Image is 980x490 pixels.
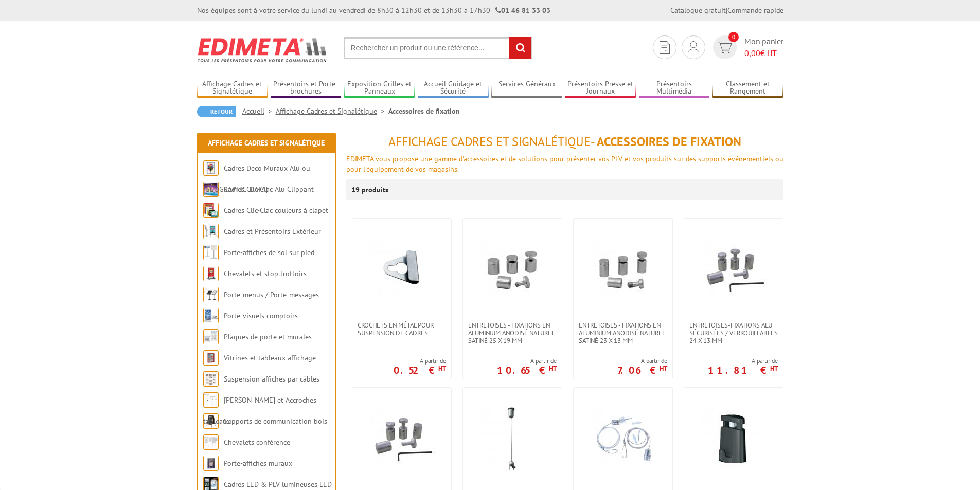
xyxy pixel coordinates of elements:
[712,80,783,97] a: Classement et Rangement
[208,138,325,148] a: Affichage Cadres et Signalétique
[670,5,783,15] div: |
[710,35,783,59] a: devis rapide 0 Mon panier 0,00€ HT
[224,206,328,215] a: Cadres Clic-Clac couleurs à clapet
[698,403,770,475] img: Lot 2 crochets Grip sécurité auto-bloquants pour câbles 2 mm nylon-perlon
[491,80,562,97] a: Services Généraux
[476,403,548,475] img: Kit de suspension en câble acier
[689,321,778,344] span: Entretoises-Fixations alu sécurisées / verrouillables 24 x 13 mm
[203,371,219,387] img: Suspension affiches par câbles
[203,350,219,366] img: Vitrines et tableaux affichage
[394,367,446,373] p: 0.52 €
[463,321,562,344] a: Entretoises - fixations en aluminium anodisé naturel satiné 25 x 19 mm
[203,287,219,302] img: Porte-menus / Porte-messages
[358,321,446,337] span: Crochets en métal pour suspension de cadres
[203,329,219,344] img: Plaques de porte et murales
[468,321,557,344] span: Entretoises - fixations en aluminium anodisé naturel satiné 25 x 19 mm
[203,456,219,471] img: Porte-affiches muraux
[617,367,667,373] p: 7.06 €
[660,364,667,373] sup: HT
[670,6,726,15] a: Catalogue gratuit
[728,32,739,42] span: 0
[438,364,446,373] sup: HT
[346,135,783,149] h1: - Accessoires de fixation
[197,106,236,117] a: Retour
[203,164,310,194] a: Cadres Deco Muraux Alu ou [GEOGRAPHIC_DATA]
[276,106,388,116] a: Affichage Cadres et Signalétique
[203,434,219,450] img: Chevalets conférence
[224,248,314,257] a: Porte-affiches de sol sur pied
[579,321,667,344] span: Entretoises - fixations en aluminium anodisé naturel satiné 23 x 13 mm
[394,357,446,365] span: A partir de
[197,31,328,69] img: Edimeta
[224,353,316,362] a: Vitrines et tableaux affichage
[224,290,319,299] a: Porte-menus / Porte-messages
[744,48,760,58] span: 0,00
[660,41,670,54] img: devis rapide
[224,459,292,468] a: Porte-affiches muraux
[639,80,710,97] a: Présentoirs Multimédia
[203,392,219,408] img: Cimaises et Accroches tableaux
[197,80,268,97] a: Affichage Cadres et Signalétique
[203,224,219,239] img: Cadres et Présentoirs Extérieur
[203,308,219,323] img: Porte-visuels comptoirs
[497,367,557,373] p: 10.65 €
[352,321,451,337] a: Crochets en métal pour suspension de cadres
[197,5,550,15] div: Nos équipes sont à votre service du lundi au vendredi de 8h30 à 12h30 et de 13h30 à 17h30
[708,357,778,365] span: A partir de
[770,364,778,373] sup: HT
[224,480,332,489] a: Cadres LED & PLV lumineuses LED
[717,42,732,53] img: devis rapide
[366,403,438,475] img: Entretoises-Fixations en aluminium anodisé naturel satiné / verrouillables 20 x 15 mm
[224,416,327,426] a: Supports de communication bois
[698,234,770,306] img: Entretoises-Fixations alu sécurisées / verrouillables 24 x 13 mm
[203,395,316,426] a: [PERSON_NAME] et Accroches tableaux
[224,438,290,447] a: Chevalets conférence
[617,357,667,365] span: A partir de
[271,80,342,97] a: Présentoirs et Porte-brochures
[203,203,219,218] img: Cadres Clic-Clac couleurs à clapet
[549,364,557,373] sup: HT
[224,311,298,320] a: Porte-visuels comptoirs
[388,106,460,116] li: Accessoires de fixation
[587,403,659,475] img: Kit de suspension en fil nylon pour cadres & affiches
[224,269,307,278] a: Chevalets et stop trottoirs
[688,41,699,53] img: devis rapide
[744,35,783,59] span: Mon panier
[708,367,778,373] p: 11.81 €
[346,154,783,174] span: EDIMETA vous propose une gamme d'accessoires et de solutions pour présenter vos PLV et vos produi...
[744,47,783,59] span: € HT
[203,245,219,260] img: Porte-affiches de sol sur pied
[203,266,219,281] img: Chevalets et stop trottoirs
[366,234,438,306] img: Crochets en métal pour suspension de cadres
[509,37,531,59] input: rechercher
[224,185,314,194] a: Cadres Clic-Clac Alu Clippant
[344,37,532,59] input: Rechercher un produit ou une référence...
[418,80,489,97] a: Accueil Guidage et Sécurité
[242,106,276,116] a: Accueil
[344,80,415,97] a: Exposition Grilles et Panneaux
[224,227,321,236] a: Cadres et Présentoirs Extérieur
[587,234,659,306] img: Entretoises - fixations en aluminium anodisé naturel satiné 23 x 13 mm
[684,321,783,344] a: Entretoises-Fixations alu sécurisées / verrouillables 24 x 13 mm
[495,6,550,15] strong: 01 46 81 33 03
[727,6,783,15] a: Commande rapide
[224,374,319,384] a: Suspension affiches par câbles
[351,179,390,200] p: 19 produits
[497,357,557,365] span: A partir de
[388,134,591,150] span: Affichage Cadres et Signalétique
[565,80,636,97] a: Présentoirs Presse et Journaux
[574,321,672,344] a: Entretoises - fixations en aluminium anodisé naturel satiné 23 x 13 mm
[203,160,219,176] img: Cadres Deco Muraux Alu ou Bois
[224,332,312,341] a: Plaques de porte et murales
[476,234,548,306] img: Entretoises - fixations en aluminium anodisé naturel satiné 25 x 19 mm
